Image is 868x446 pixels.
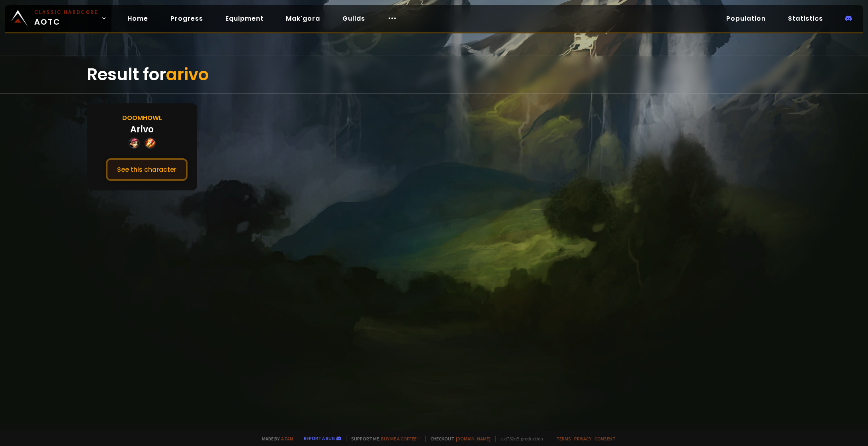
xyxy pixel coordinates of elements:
[281,436,293,442] a: a fan
[574,436,591,442] a: Privacy
[782,10,829,27] a: Statistics
[346,436,420,442] span: Support me,
[257,436,293,442] span: Made by
[720,10,772,27] a: Population
[594,436,616,442] a: Consent
[5,5,111,32] a: Classic HardcoreAOTC
[495,436,543,442] span: v. d752d5 - production
[425,436,491,442] span: Checkout
[336,10,371,27] a: Guilds
[34,9,98,28] span: AOTC
[164,10,209,27] a: Progress
[122,113,162,123] div: Doomhowl
[456,436,491,442] a: [DOMAIN_NAME]
[130,123,154,136] div: Arivo
[87,56,781,93] div: Result for
[34,9,98,16] small: Classic Hardcore
[556,436,571,442] a: Terms
[280,10,326,27] a: Mak'gora
[381,436,420,442] a: Buy me a coffee
[304,435,335,441] a: Report a bug
[219,10,270,27] a: Equipment
[106,158,188,181] button: See this character
[166,63,209,86] span: arivo
[121,10,154,27] a: Home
